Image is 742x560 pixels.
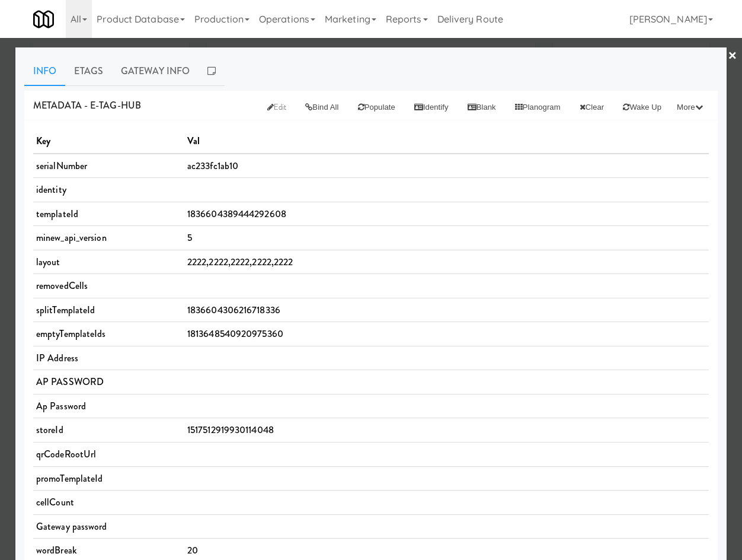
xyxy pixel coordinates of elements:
button: Planogram [506,97,570,118]
td: qrCodeRootUrl [33,442,184,466]
td: removedCells [33,274,184,298]
td: storeId [33,418,184,443]
td: identity [33,178,184,202]
th: Key [33,129,184,154]
td: AP PASSWORD [33,370,184,394]
td: serialNumber [33,154,184,178]
td: templateId [33,202,184,226]
th: Val [184,129,709,154]
td: Ap Password [33,394,184,418]
span: 1836604389444292608 [187,207,286,221]
button: More [671,98,709,116]
button: Blank [458,97,506,118]
td: IP Address [33,346,184,370]
span: 1517512919930114048 [187,423,274,437]
td: layout [33,250,184,274]
span: 1836604306216718336 [187,303,280,317]
td: minew_api_version [33,226,184,250]
td: promoTemplateId [33,466,184,491]
button: Clear [570,97,614,118]
span: 20 [187,543,198,557]
td: cellCount [33,491,184,515]
button: Identify [405,97,458,118]
a: Etags [65,56,112,86]
button: Wake up [613,97,671,118]
span: Edit [267,101,287,113]
img: Micromart [33,9,54,30]
td: Gateway password [33,514,184,539]
span: 2222,2222,2222,2222,2222 [187,255,293,269]
span: 5 [187,231,192,244]
a: × [728,38,737,75]
a: Gateway Info [112,56,199,86]
a: Info [24,56,65,86]
span: METADATA - e-tag-hub [33,98,141,112]
button: Populate [348,97,405,118]
span: 1813648540920975360 [187,327,283,341]
td: splitTemplateId [33,298,184,322]
span: ac233fc1ab10 [187,159,238,173]
button: Bind All [296,97,348,118]
td: emptyTemplateIds [33,322,184,346]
